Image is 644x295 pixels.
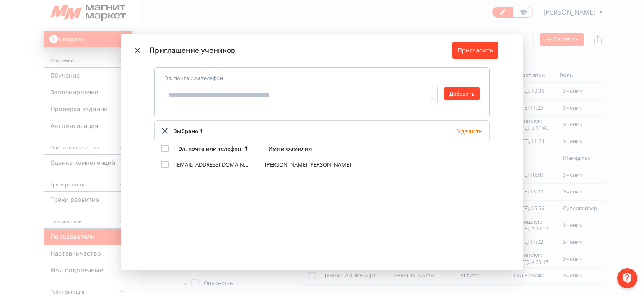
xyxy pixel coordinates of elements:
div: Выбрано 1 [160,126,203,136]
div: [PERSON_NAME] [PERSON_NAME] [265,162,351,168]
div: Эл. почта или телефон [179,145,241,152]
div: Приглашение учеников [149,45,452,56]
label: Эл. почта или телефон [165,74,223,83]
button: Удалить [455,123,484,139]
div: Modal [121,34,523,269]
div: Имя и фамилия [268,145,312,152]
button: Добавить [444,87,480,100]
button: Пригласить [452,42,498,59]
div: [EMAIL_ADDRESS][DOMAIN_NAME] [175,162,248,168]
